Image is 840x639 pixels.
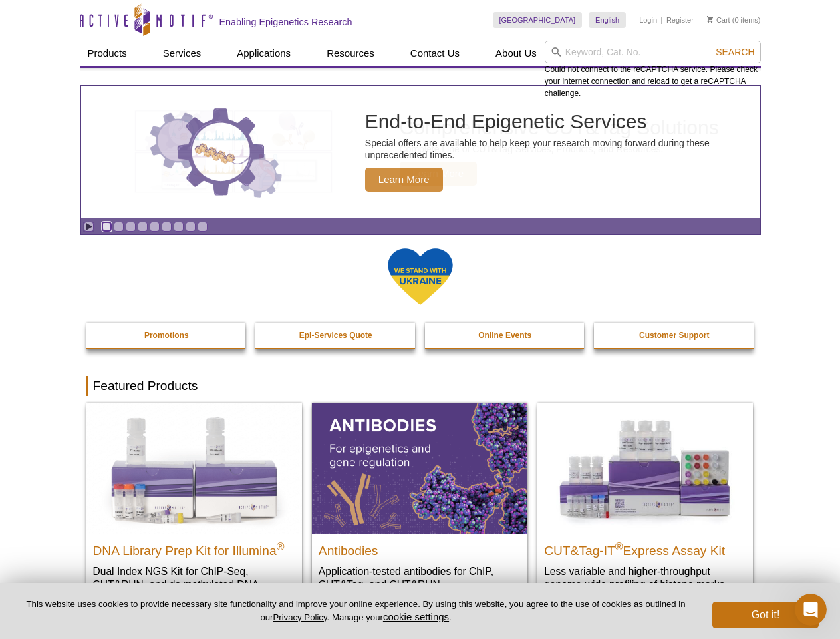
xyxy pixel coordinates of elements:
button: Search [712,46,758,58]
strong: Customer Support [639,331,709,340]
a: Contact Us [402,41,468,66]
p: Less variable and higher-throughput genome-wide profiling of histone marks​. [544,564,746,592]
sup: ® [277,540,285,552]
a: Promotions [86,323,247,348]
input: Keyword, Cat. No. [545,41,761,63]
a: Go to slide 8 [186,222,196,232]
img: We Stand With Ukraine [387,247,454,306]
a: Login [639,15,657,25]
a: Go to slide 7 [174,222,184,232]
a: DNA Library Prep Kit for Illumina DNA Library Prep Kit for Illumina® Dual Index NGS Kit for ChIP-... [86,403,302,618]
span: Search [716,47,754,57]
a: Online Events [425,323,586,348]
a: CUT&Tag-IT® Express Assay Kit CUT&Tag-IT®Express Assay Kit Less variable and higher-throughput ge... [537,403,753,604]
a: Go to slide 5 [150,222,160,232]
a: All Antibodies Antibodies Application-tested antibodies for ChIP, CUT&Tag, and CUT&RUN. [312,403,527,604]
a: Epi-Services Quote [255,323,416,348]
h2: Enabling Epigenetics Research [219,16,352,28]
img: Your Cart [707,16,713,23]
strong: Online Events [478,331,531,340]
button: Got it! [712,602,819,628]
img: All Antibodies [312,403,527,533]
h2: Antibodies [319,538,521,558]
a: Go to slide 2 [114,222,124,232]
a: Go to slide 1 [102,222,112,232]
p: Dual Index NGS Kit for ChIP-Seq, CUT&RUN, and ds methylated DNA assays. [93,564,295,605]
a: Go to slide 9 [198,222,208,232]
p: This website uses cookies to provide necessary site functionality and improve your online experie... [21,598,690,624]
a: Products [80,41,135,66]
a: Go to slide 3 [126,222,136,232]
div: Could not connect to the reCAPTCHA service. Please check your internet connection and reload to g... [545,41,761,99]
a: About Us [488,41,545,66]
a: Privacy Policy [273,612,327,622]
h2: Featured Products [86,376,754,396]
a: Register [666,15,694,25]
a: Applications [229,41,299,66]
a: Cart [707,15,730,25]
a: English [589,12,626,28]
h2: DNA Library Prep Kit for Illumina [93,538,295,558]
a: Go to slide 6 [162,222,172,232]
strong: Epi-Services Quote [299,331,372,340]
a: Resources [319,41,382,66]
iframe: Intercom live chat [795,594,827,626]
li: (0 items) [707,12,761,28]
sup: ® [615,540,623,552]
a: Go to slide 4 [138,222,148,232]
a: Toggle autoplay [84,222,94,232]
strong: Promotions [144,331,189,340]
h2: CUT&Tag-IT Express Assay Kit [544,538,746,558]
a: Services [155,41,210,66]
button: cookie settings [383,611,449,622]
p: Application-tested antibodies for ChIP, CUT&Tag, and CUT&RUN. [319,564,521,592]
img: CUT&Tag-IT® Express Assay Kit [537,403,753,533]
a: Customer Support [594,323,755,348]
img: DNA Library Prep Kit for Illumina [86,403,302,533]
li: | [661,12,663,28]
a: [GEOGRAPHIC_DATA] [493,12,583,28]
